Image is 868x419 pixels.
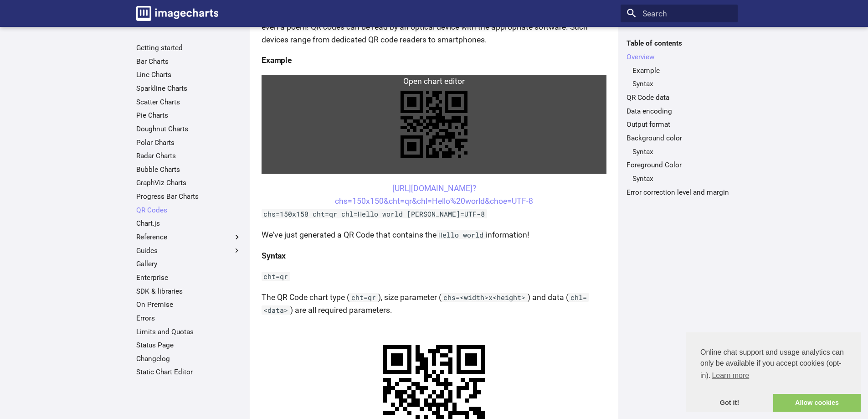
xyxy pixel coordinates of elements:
p: The QR Code chart type ( ), size parameter ( ) and data ( ) are all required parameters. [262,291,606,316]
a: Pie Charts [136,111,241,120]
a: Error correction level and margin [627,188,732,197]
input: Search [621,5,738,23]
a: Image-Charts documentation [132,2,222,25]
a: learn more about cookies [710,369,750,383]
a: Gallery [136,259,241,269]
code: cht=qr [349,293,378,302]
a: Status Page [136,341,241,350]
label: Guides [136,246,241,255]
a: Output format [627,120,732,129]
a: Foreground Color [627,160,732,170]
h4: Example [262,54,606,67]
h4: Syntax [262,249,606,262]
a: Syntax [632,79,732,88]
a: Errors [136,314,241,323]
a: Chart.js [136,219,241,228]
a: On Premise [136,300,241,309]
code: Hello world [437,230,486,239]
a: Overview [627,52,732,62]
a: SDK & libraries [136,287,241,296]
a: Data encoding [627,107,732,116]
a: Line Charts [136,70,241,79]
a: Getting started [136,43,241,52]
a: Scatter Charts [136,98,241,107]
a: Bar Charts [136,57,241,66]
nav: Overview [627,66,732,89]
a: Radar Charts [136,151,241,160]
a: Syntax [632,147,732,156]
a: Progress Bar Charts [136,192,241,201]
p: We've just generated a QR Code that contains the information! [262,228,606,241]
label: Table of contents [621,39,738,48]
nav: Foreground Color [627,174,732,183]
a: Example [632,66,732,75]
a: Changelog [136,354,241,363]
a: Limits and Quotas [136,327,241,336]
a: allow cookies [773,394,861,412]
code: chs=150x150 cht=qr chl=Hello world [PERSON_NAME]=UTF-8 [262,209,487,218]
div: cookieconsent [686,332,861,412]
a: GraphViz Charts [136,178,241,187]
a: Background color [627,134,732,143]
a: Polar Charts [136,138,241,147]
label: Reference [136,233,241,242]
span: Online chat support and usage analytics can only be available if you accept cookies (opt-in). [700,347,846,383]
img: logo [136,6,218,21]
a: Bubble Charts [136,165,241,174]
code: chs=<width>x<height> [442,293,528,302]
a: dismiss cookie message [686,394,773,412]
a: Static Chart Editor [136,367,241,377]
code: cht=qr [262,272,290,281]
a: Doughnut Charts [136,124,241,134]
a: QR Code data [627,93,732,102]
a: Enterprise [136,273,241,282]
a: Sparkline Charts [136,84,241,93]
nav: Background color [627,147,732,156]
a: QR Codes [136,206,241,215]
a: Syntax [632,174,732,183]
a: [URL][DOMAIN_NAME]?chs=150x150&cht=qr&chl=Hello%20world&choe=UTF-8 [335,184,533,206]
nav: Table of contents [621,39,738,197]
